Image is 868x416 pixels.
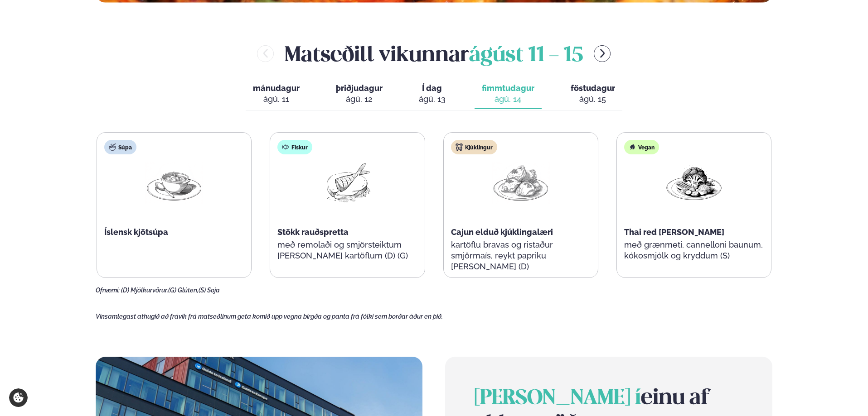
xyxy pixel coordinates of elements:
span: [PERSON_NAME] í [474,388,641,408]
img: Chicken-thighs.png [492,162,550,204]
button: menu-btn-right [594,45,611,62]
span: Íslensk kjötsúpa [104,227,168,237]
button: Í dag ágú. 13 [412,79,453,109]
span: (G) Glúten, [168,287,199,294]
div: ágú. 11 [253,94,300,105]
span: ágúst 11 - 15 [469,46,583,66]
a: Cookie settings [9,388,28,407]
button: föstudagur ágú. 15 [563,79,622,109]
span: Ofnæmi: [96,287,120,294]
button: þriðjudagur ágú. 12 [329,79,390,109]
span: Vinsamlegast athugið að frávik frá matseðlinum geta komið upp vegna birgða og panta frá fólki sem... [96,313,443,320]
p: með grænmeti, cannelloni baunum, kókosmjólk og kryddum (S) [624,239,764,261]
span: Thai red [PERSON_NAME] [624,227,724,237]
h2: Matseðill vikunnar [285,39,583,68]
img: soup.svg [109,143,116,151]
button: fimmtudagur ágú. 14 [475,79,542,109]
span: (D) Mjólkurvörur, [121,287,168,294]
span: fimmtudagur [482,83,534,93]
div: Súpa [104,140,136,154]
span: Í dag [419,83,446,94]
img: chicken.svg [456,143,463,151]
div: ágú. 12 [336,94,383,105]
img: Vegan.png [665,162,723,204]
button: mánudagur ágú. 11 [246,79,307,109]
div: ágú. 15 [571,94,615,105]
p: með remolaði og smjörsteiktum [PERSON_NAME] kartöflum (D) (G) [277,239,417,261]
div: Kjúklingur [451,140,497,154]
img: Soup.png [145,162,203,204]
span: (S) Soja [199,287,220,294]
div: ágú. 14 [482,94,534,105]
img: Vegan.svg [629,143,636,151]
div: ágú. 13 [419,94,446,105]
img: Fish.png [318,162,376,204]
span: þriðjudagur [336,83,383,93]
span: mánudagur [253,83,300,93]
span: föstudagur [571,83,615,93]
button: menu-btn-left [257,45,274,62]
p: kartöflu bravas og ristaður smjörmaís, reykt papriku [PERSON_NAME] (D) [451,239,591,272]
div: Fiskur [277,140,312,154]
div: Vegan [624,140,659,154]
span: Stökk rauðspretta [277,227,349,237]
img: fish.svg [282,143,289,151]
span: Cajun elduð kjúklingalæri [451,227,553,237]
